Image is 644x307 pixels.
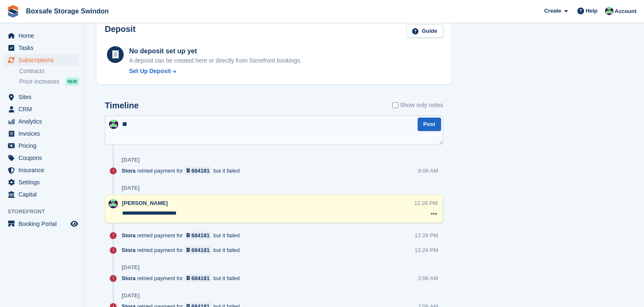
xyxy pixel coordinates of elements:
[4,91,79,103] a: menu
[109,120,118,129] img: Kim Virabi
[4,164,79,176] a: menu
[192,246,210,254] div: 684181
[4,189,79,200] a: menu
[4,176,79,188] a: menu
[18,152,69,164] span: Coupons
[105,24,135,38] h2: Deposit
[18,189,69,200] span: Capital
[122,246,135,254] span: Stora
[19,67,79,75] a: Contracts
[129,56,302,65] p: A deposit can be created here or directly from Storefront bookings.
[69,219,79,229] a: Preview store
[129,67,302,76] a: Set Up Deposit
[406,24,443,38] a: Guide
[122,231,244,239] div: retried payment for but it failed
[415,231,438,239] div: 12:24 PM
[122,167,135,175] span: Stora
[415,246,438,254] div: 12:24 PM
[4,140,79,152] a: menu
[122,185,140,192] div: [DATE]
[122,274,135,282] span: Stora
[122,274,244,282] div: retried payment for but it failed
[18,42,69,54] span: Tasks
[18,176,69,188] span: Settings
[18,91,69,103] span: Sites
[18,103,69,115] span: CRM
[4,115,79,127] a: menu
[23,4,112,18] a: Boxsafe Storage Swindon
[544,7,561,15] span: Create
[122,264,140,271] div: [DATE]
[4,128,79,139] a: menu
[418,118,441,131] button: Post
[4,218,79,230] a: menu
[184,274,212,282] a: 684181
[586,7,597,15] span: Help
[122,246,244,254] div: retried payment for but it failed
[122,292,140,299] div: [DATE]
[4,103,79,115] a: menu
[192,274,210,282] div: 684181
[418,167,438,175] div: 8:06 AM
[418,274,438,282] div: 2:06 AM
[184,246,212,254] a: 684181
[192,231,210,239] div: 684181
[122,167,244,175] div: retried payment for but it failed
[18,54,69,66] span: Subscriptions
[129,67,171,76] div: Set Up Deposit
[122,157,140,163] div: [DATE]
[184,231,212,239] a: 684181
[7,5,19,18] img: stora-icon-8386f47178a22dfd0bd8f6a31ec36ba5ce8667c1dd55bd0f319d3a0aa187defe.svg
[19,77,79,86] a: Price increases NEW
[392,101,443,110] label: Show only notes
[4,42,79,54] a: menu
[18,128,69,139] span: Invoices
[18,218,69,230] span: Booking Portal
[18,30,69,42] span: Home
[18,164,69,176] span: Insurance
[19,78,60,86] span: Price increases
[605,7,613,15] img: Kim Virabi
[109,199,118,208] img: Kim Virabi
[4,54,79,66] a: menu
[184,167,212,175] a: 684181
[414,199,438,207] div: 12:26 PM
[4,30,79,42] a: menu
[65,77,79,86] div: NEW
[4,152,79,164] a: menu
[122,231,135,239] span: Stora
[105,101,139,110] h2: Timeline
[129,46,302,56] div: No deposit set up yet
[18,140,69,152] span: Pricing
[122,200,168,206] span: [PERSON_NAME]
[615,7,636,16] span: Account
[18,115,69,127] span: Analytics
[192,167,210,175] div: 684181
[8,207,83,216] span: Storefront
[392,101,398,110] input: Show only notes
